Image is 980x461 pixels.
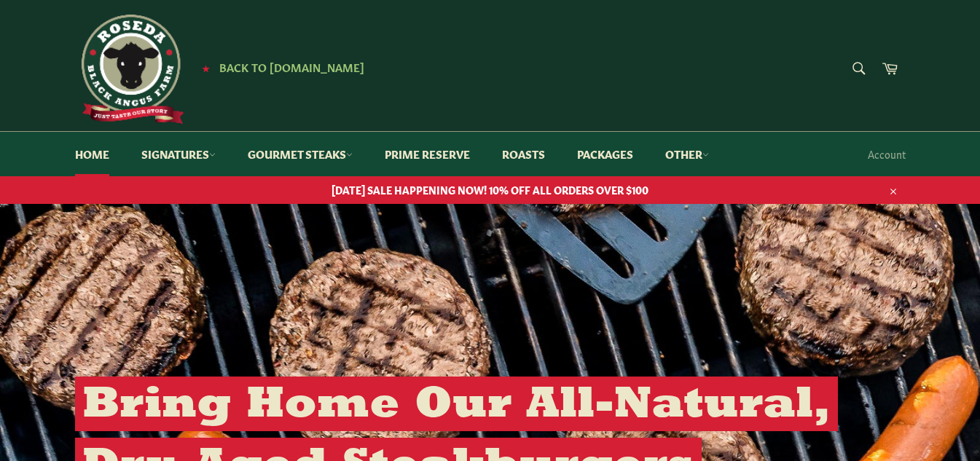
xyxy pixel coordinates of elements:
a: Packages [562,132,648,176]
a: Prime Reserve [370,132,485,176]
a: Other [651,132,724,176]
a: Roasts [487,132,560,176]
a: Home [60,132,124,176]
a: Signatures [127,132,230,176]
a: ★ Back to [DOMAIN_NAME] [195,62,364,74]
a: Gourmet Steaks [233,132,367,176]
span: [DATE] SALE HAPPENING NOW! 10% OFF ALL ORDERS OVER $100 [60,183,920,197]
span: ★ [202,62,210,74]
img: Roseda Beef [75,15,184,124]
span: Back to [DOMAIN_NAME] [219,59,364,74]
a: Account [861,133,913,176]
